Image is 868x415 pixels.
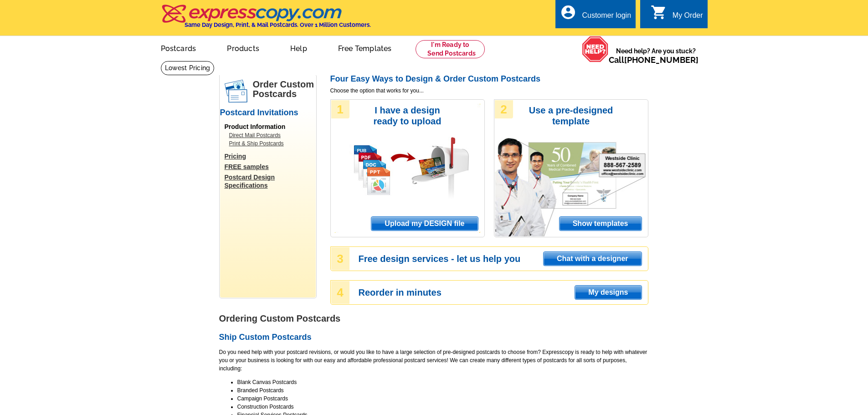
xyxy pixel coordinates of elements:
h2: Four Easy Ways to Design & Order Custom Postcards [330,74,648,84]
a: shopping_cart My Order [651,10,703,21]
a: Direct Mail Postcards [229,131,311,139]
a: Pricing [225,152,316,160]
p: Do you need help with your postcard revisions, or would you like to have a large selection of pre... [219,348,648,373]
h2: Ship Custom Postcards [219,333,648,343]
img: postcards.png [225,80,247,102]
li: Construction Postcards [237,403,648,411]
h3: Reorder in minutes [359,288,647,297]
a: account_circle Customer login [560,10,631,21]
li: Branded Postcards [237,386,648,395]
span: Show templates [560,217,642,231]
div: 2 [495,100,513,118]
span: Choose the option that works for you... [330,87,648,95]
span: Upload my DESIGN file [371,217,478,231]
li: Campaign Postcards [237,395,648,403]
span: Chat with a designer [544,252,641,266]
h3: Use a pre-designed template [524,105,618,127]
span: My designs [575,286,641,299]
div: 4 [331,281,349,304]
h1: Order Custom Postcards [253,80,316,99]
a: Products [212,37,274,58]
h2: Postcard Invitations [220,108,316,118]
a: Chat with a designer [543,251,642,266]
div: My Order [673,11,703,24]
li: Blank Canvas Postcards [237,378,648,386]
a: Help [276,37,322,58]
strong: Ordering Custom Postcards [219,313,341,323]
div: 3 [331,247,349,270]
span: Product Information [225,123,286,130]
i: account_circle [560,4,576,20]
h3: I have a design ready to upload [361,105,454,127]
span: Call [609,55,699,65]
a: Same Day Design, Print, & Mail Postcards. Over 1 Million Customers. [161,11,371,28]
a: My designs [575,285,642,300]
h4: Same Day Design, Print, & Mail Postcards. Over 1 Million Customers. [185,21,371,28]
a: Show templates [559,216,642,231]
a: Upload my DESIGN file [371,216,478,231]
a: Postcard Design Specifications [225,173,316,190]
span: Need help? Are you stuck? [609,46,703,65]
div: Customer login [582,11,631,24]
a: [PHONE_NUMBER] [624,55,699,65]
i: shopping_cart [651,4,667,20]
a: Free Templates [324,37,406,58]
a: FREE samples [225,163,316,171]
a: Print & Ship Postcards [229,139,311,148]
a: Postcards [146,37,211,58]
div: 1 [331,100,349,118]
h3: Free design services - let us help you [359,255,647,263]
img: help [582,36,609,62]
